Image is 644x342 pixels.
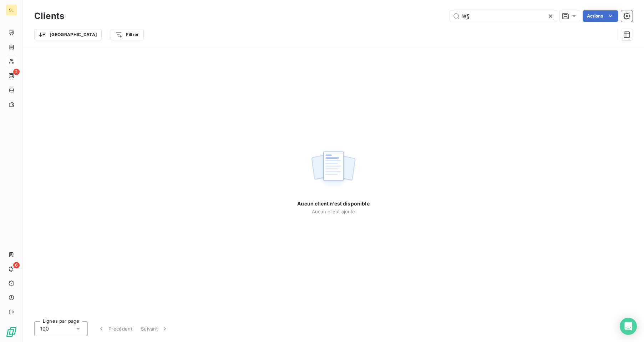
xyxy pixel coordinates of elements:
span: Aucun client ajouté [312,209,355,214]
button: Suivant [137,321,173,336]
img: empty state [310,147,356,192]
span: Aucun client n’est disponible [297,200,369,207]
div: Open Intercom Messenger [620,318,637,335]
span: 100 [40,325,49,332]
span: 2 [13,69,20,75]
div: SL [6,4,17,16]
span: 6 [13,262,20,268]
button: Actions [583,10,618,22]
h3: Clients [34,10,64,23]
img: Logo LeanPay [6,326,17,338]
input: Rechercher [450,10,557,22]
button: Filtrer [111,29,143,40]
button: Précédent [93,321,137,336]
a: 2 [6,70,17,81]
button: [GEOGRAPHIC_DATA] [34,29,102,40]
